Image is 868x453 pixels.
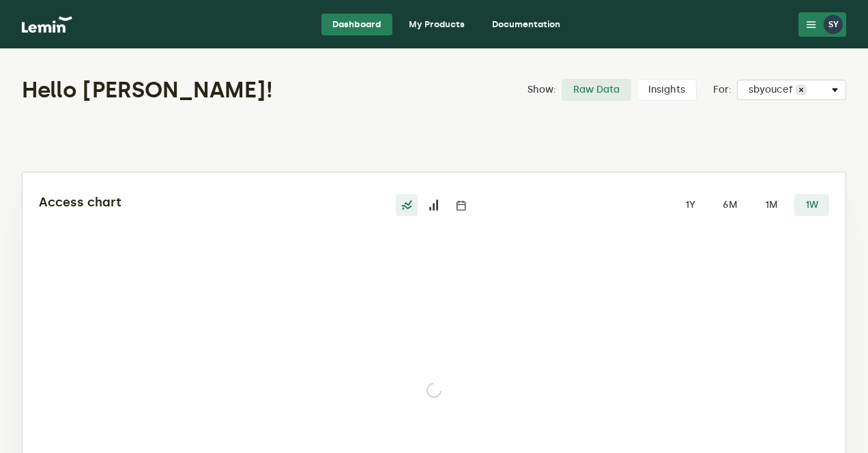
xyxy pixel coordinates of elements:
label: Show: [527,84,556,95]
h1: Hello [PERSON_NAME]! [22,76,433,104]
img: logo [22,16,72,33]
button: SY [798,12,846,37]
label: Insights [637,79,697,101]
label: 1Y [674,194,706,216]
a: Dashboard [321,14,392,35]
label: Raw Data [562,79,631,101]
label: 1M [754,194,789,216]
a: Documentation [481,14,571,35]
div: SY [824,15,843,34]
a: My Products [398,14,476,35]
span: sbyoucef [749,84,796,95]
label: 6M [712,194,749,216]
label: For: [713,84,732,95]
label: 1W [794,194,829,216]
h2: Access chart [39,194,302,210]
